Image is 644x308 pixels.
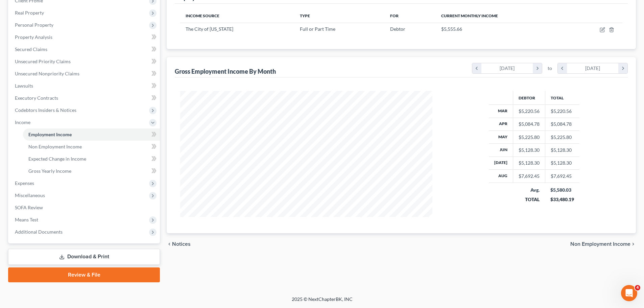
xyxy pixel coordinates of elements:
a: Non Employment Income [23,141,160,153]
button: chevron_left Notices [167,241,191,247]
span: Personal Property [15,22,53,28]
span: Additional Documents [15,229,63,235]
span: Unsecured Priority Claims [15,58,71,64]
th: Total [545,91,579,104]
th: Apr [489,118,513,131]
a: Review & File [8,267,160,282]
span: Income Source [186,13,219,18]
i: chevron_left [167,241,172,247]
span: Expected Change in Income [28,156,86,162]
span: Secured Claims [15,46,47,52]
i: chevron_right [618,63,627,73]
th: Jun [489,144,513,157]
div: 2025 © NextChapterBK, INC [129,296,515,308]
th: [DATE] [489,157,513,169]
span: Type [300,13,310,18]
span: The City of [US_STATE] [186,26,233,32]
span: For [390,13,399,18]
span: Full or Part Time [300,26,335,32]
td: $5,225.80 [545,131,579,143]
span: Income [15,119,30,125]
span: Notices [172,241,191,247]
i: chevron_left [558,63,567,73]
div: [DATE] [567,63,619,73]
span: 4 [635,285,640,290]
span: Expenses [15,180,34,186]
span: Debtor [390,26,405,32]
th: Aug [489,170,513,183]
div: Gross Employment Income By Month [175,67,276,75]
th: May [489,131,513,143]
span: Property Analysis [15,34,52,40]
a: Secured Claims [9,43,160,55]
a: Property Analysis [9,31,160,43]
div: TOTAL [518,196,540,203]
div: [DATE] [481,63,533,73]
span: $5,555.66 [441,26,462,32]
a: Unsecured Priority Claims [9,55,160,68]
span: Non Employment Income [28,144,82,149]
span: Miscellaneous [15,192,45,198]
a: Gross Yearly Income [23,165,160,177]
div: Avg. [518,187,540,193]
div: $33,480.19 [550,196,574,203]
span: Unsecured Nonpriority Claims [15,71,79,76]
span: Real Property [15,10,44,16]
td: $5,220.56 [545,105,579,118]
div: $5,580.03 [550,187,574,193]
span: Executory Contracts [15,95,58,101]
td: $5,128.30 [545,144,579,157]
div: $5,084.78 [519,121,540,127]
i: chevron_right [630,241,636,247]
span: Employment Income [28,132,72,137]
a: Unsecured Nonpriority Claims [9,68,160,80]
i: chevron_left [472,63,481,73]
span: Means Test [15,217,38,222]
td: $5,084.78 [545,118,579,131]
th: Debtor [513,91,545,104]
span: Codebtors Insiders & Notices [15,107,76,113]
a: Executory Contracts [9,92,160,104]
td: $5,128.30 [545,157,579,169]
th: Mar [489,105,513,118]
button: Non Employment Income chevron_right [570,241,636,247]
iframe: Intercom live chat [621,285,637,301]
a: Download & Print [8,249,160,265]
a: Employment Income [23,128,160,141]
div: $7,692.45 [519,173,540,180]
div: $5,128.30 [519,147,540,153]
td: $7,692.45 [545,170,579,183]
span: Gross Yearly Income [28,168,71,174]
span: SOFA Review [15,205,43,210]
i: chevron_right [533,63,542,73]
a: SOFA Review [9,202,160,214]
div: $5,220.56 [519,108,540,115]
span: Non Employment Income [570,241,630,247]
div: $5,225.80 [519,134,540,141]
span: Lawsuits [15,83,33,89]
a: Lawsuits [9,80,160,92]
span: Current Monthly Income [441,13,498,18]
span: to [548,65,552,72]
div: $5,128.30 [519,160,540,166]
a: Expected Change in Income [23,153,160,165]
